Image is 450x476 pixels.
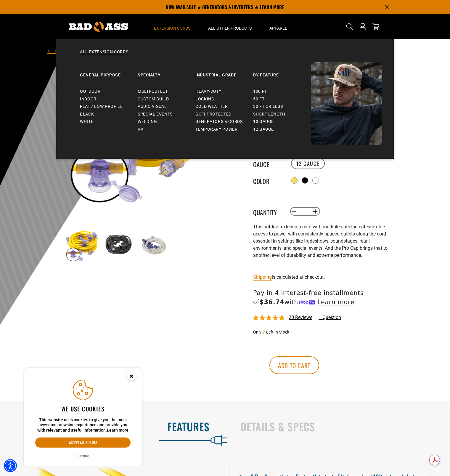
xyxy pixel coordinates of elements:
img: Bad Ass Extension Cords [311,62,382,145]
summary: Search [345,22,354,31]
span: Heavy-Duty [195,89,221,94]
a: Indoor [80,95,138,103]
span: 30 ft or less [253,104,283,109]
span: Black [80,112,94,117]
nav: breadcrumbs [47,48,223,55]
span: Extension Cords [154,25,190,31]
span: Outdoor [80,89,100,94]
a: Locking [195,95,253,103]
a: Multi-Outlet [138,88,195,95]
a: RV [138,126,195,133]
a: 30 ft or less [253,103,311,110]
legend: Color [253,177,283,184]
span: RV [138,127,143,132]
a: Flat / Low Profile [80,103,138,110]
span: Custom Build [138,97,169,102]
a: cart [371,23,380,30]
summary: Apparel [261,14,296,39]
span: This outdoor extension cord with multiple outlets [253,224,355,230]
a: Short Length [253,110,311,118]
div: Accessibility Menu [4,459,17,472]
a: 10 gauge [253,118,311,126]
a: All Extension Cords [68,49,382,62]
div: is calculated at checkout. [253,273,398,281]
h2: Features [12,420,210,433]
span: 20 reviews [289,315,312,320]
span: Locking [195,97,214,102]
a: Welding [138,118,195,126]
a: This website uses cookies to give you the most awesome browsing experience and provide you with r... [107,428,128,432]
a: GCFI-Protected [195,110,253,118]
a: Black [80,110,138,118]
h2: We use cookies [35,405,131,413]
a: Custom Build [138,95,195,103]
span: creates [355,224,370,230]
span: Left In Stock [266,330,289,334]
span: Temporary Power [195,127,238,132]
span: Short Length [253,112,285,117]
summary: All Other Products [199,14,261,39]
span: 100 ft [253,89,267,94]
span: 1 question [319,314,341,321]
img: black [101,228,135,262]
h2: Details & Specs [240,420,438,433]
a: Bad Ass Extension Cords [47,50,87,54]
img: yellow [65,228,99,262]
legend: Gauge [253,160,283,167]
span: Generators & Cords [195,119,243,124]
a: White [80,118,138,126]
p: flexible access to power with consistently spaced outlets along the cord - essential in settings ... [253,223,398,259]
label: Quantity [253,208,283,215]
label: 12 GAUGE [291,158,325,169]
span: Flat / Low Profile [80,104,123,109]
a: Industrial Grade [195,62,253,83]
a: Shipping [253,274,272,280]
a: Cold Weather [195,103,253,110]
span: GCFI-Protected [195,112,232,117]
a: 100 ft [253,88,311,95]
span: White [80,119,93,124]
span: Apparel [269,25,287,31]
img: white [136,228,171,262]
img: Bad Ass Extension Cords [69,22,128,32]
span: Only [253,330,261,334]
a: Generators & Cords [195,118,253,126]
a: Specialty [138,62,195,83]
a: 50 ft [253,95,311,103]
span: 50 ft [253,97,264,102]
span: 4.80 stars [253,315,286,321]
a: Open this option [358,14,367,39]
a: 12 gauge [253,126,311,133]
a: Special Events [138,110,195,118]
aside: Cookie Consent [24,368,142,467]
span: All Other Products [208,25,252,31]
a: Temporary Power [195,126,253,133]
button: Decline [75,453,91,459]
button: Add to cart [269,356,319,374]
a: Heavy-Duty [195,88,253,95]
a: General Purpose [80,62,138,83]
p: This website uses cookies to give you the most awesome browsing experience and provide you with r... [35,417,131,433]
span: 12 gauge [253,127,274,132]
span: 10 gauge [253,119,274,124]
span: Audio Visual [138,104,167,109]
span: Indoor [80,97,97,102]
a: By Feature [253,62,311,83]
a: Outdoor [80,88,138,95]
summary: Extension Cords [145,14,199,39]
a: Audio Visual [138,103,195,110]
span: 7 [263,330,265,334]
span: Special Events [138,112,173,117]
button: Accept all & close [35,437,131,448]
button: Close this option [121,368,142,386]
span: Welding [138,119,157,124]
span: Multi-Outlet [138,89,168,94]
span: Cold Weather [195,104,228,109]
